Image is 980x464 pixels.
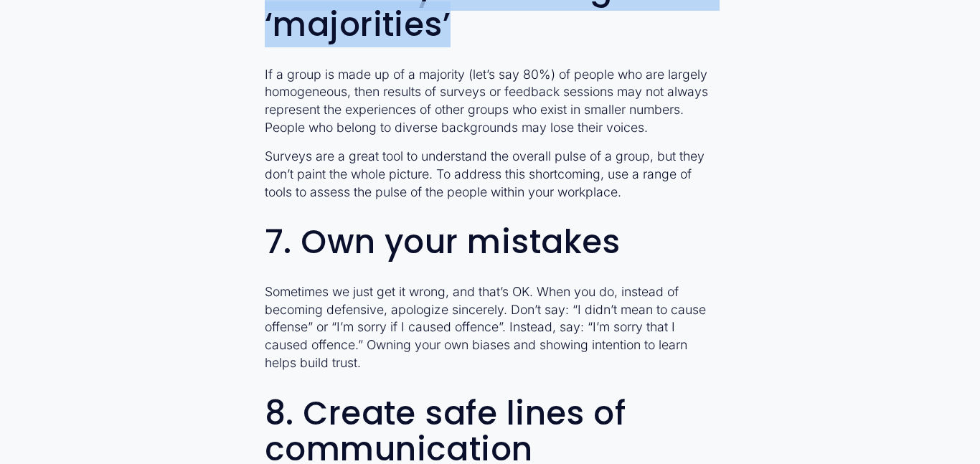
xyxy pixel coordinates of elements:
p: Sometimes we just get it wrong, and that’s OK. When you do, instead of becoming defensive, apolog... [265,283,715,371]
p: Surveys are a great tool to understand the overall pulse of a group, but they don’t paint the who... [265,148,715,201]
h2: 7. Own your mistakes [265,224,715,260]
p: If a group is made up of a majority (let’s say 80%) of people who are largely homogeneous, then r... [265,66,715,137]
